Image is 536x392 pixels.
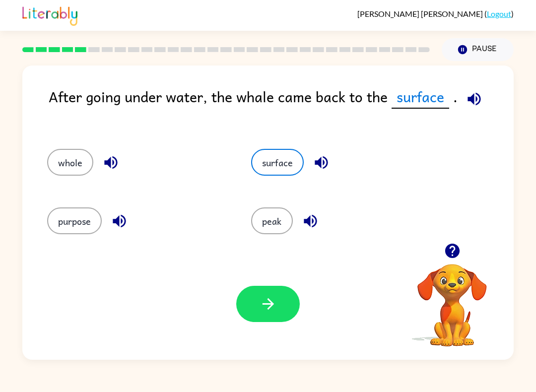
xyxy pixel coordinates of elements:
[47,149,93,176] button: whole
[392,85,449,109] span: surface
[357,9,484,18] span: [PERSON_NAME] [PERSON_NAME]
[251,149,304,176] button: surface
[251,207,293,234] button: peak
[47,207,102,234] button: purpose
[49,85,514,129] div: After going under water, the whale came back to the .
[357,9,514,18] div: ( )
[487,9,511,18] a: Logout
[442,38,514,61] button: Pause
[402,249,502,348] video: Your browser must support playing .mp4 files to use Literably. Please try using another browser.
[22,4,77,26] img: Literably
